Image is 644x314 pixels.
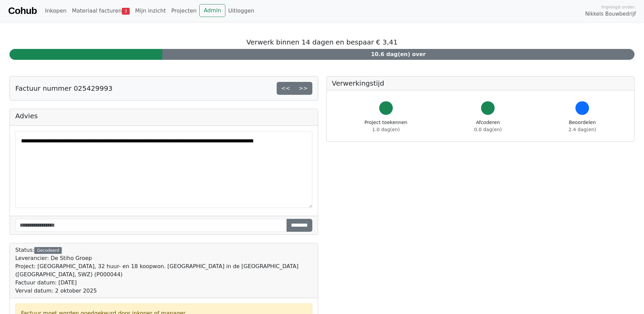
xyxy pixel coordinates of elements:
[15,254,312,262] div: Leverancier: De Stiho Groep
[15,262,312,279] div: Project: [GEOGRAPHIC_DATA], 32 huur- en 18 koopwon. [GEOGRAPHIC_DATA] in de [GEOGRAPHIC_DATA] ([G...
[15,84,112,92] h5: Factuur nummer 025429993
[162,49,634,60] div: 10.6 dag(en) over
[332,79,629,87] h5: Verwerkingstijd
[10,38,634,46] h5: Verwerk binnen 14 dagen en bespaar € 3,41
[168,4,199,18] a: Projecten
[34,247,62,254] div: Gecodeerd
[569,127,596,132] span: 2.4 dag(en)
[15,287,312,295] div: Verval datum: 2 oktober 2025
[132,4,169,18] a: Mijn inzicht
[474,119,502,133] div: Afcoderen
[15,246,312,295] div: Status:
[8,3,37,19] a: Cohub
[199,4,225,17] a: Admin
[585,10,636,18] span: Nikkels Bouwbedrijf
[225,4,257,18] a: Uitloggen
[122,8,130,15] span: 3
[365,119,407,133] div: Project toekennen
[601,4,636,10] span: Ingelogd onder:
[569,119,596,133] div: Beoordelen
[474,127,502,132] span: 0.0 dag(en)
[15,279,312,287] div: Factuur datum: [DATE]
[42,4,69,18] a: Inkopen
[69,4,132,18] a: Materiaal facturen3
[372,127,400,132] span: 1.0 dag(en)
[15,112,312,120] h5: Advies
[277,82,295,95] a: <<
[294,82,312,95] a: >>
